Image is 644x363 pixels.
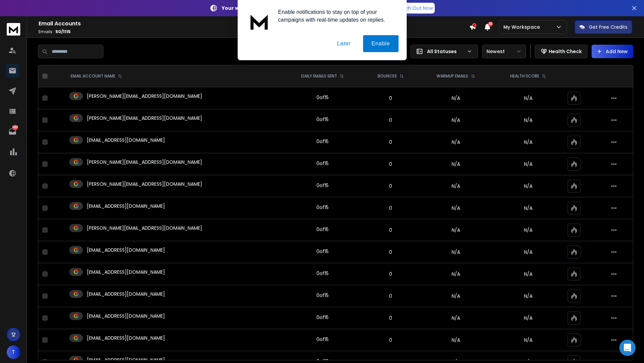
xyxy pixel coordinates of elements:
[316,292,329,299] div: 0 of 15
[87,159,202,165] p: [PERSON_NAME][EMAIL_ADDRESS][DOMAIN_NAME]
[367,117,414,123] p: 0
[510,73,539,79] p: HEALTH SCORE
[367,139,414,145] p: 0
[367,95,414,101] p: 0
[316,116,329,123] div: 0 of 15
[316,270,329,277] div: 0 of 15
[316,182,329,189] div: 0 of 15
[71,73,122,79] div: EMAIL ACCOUNT NAME
[316,336,329,343] div: 0 of 15
[13,125,18,130] p: 1430
[497,183,559,189] p: N/A
[497,139,559,145] p: N/A
[419,131,493,153] td: N/A
[419,87,493,109] td: N/A
[367,161,414,167] p: 0
[419,153,493,175] td: N/A
[419,219,493,241] td: N/A
[316,314,329,321] div: 0 of 15
[497,95,559,101] p: N/A
[497,205,559,211] p: N/A
[497,117,559,123] p: N/A
[316,94,329,101] div: 0 of 15
[301,73,337,79] p: DAILY EMAILS SENT
[497,249,559,255] p: N/A
[419,241,493,263] td: N/A
[329,35,359,52] button: Later
[87,269,165,275] p: [EMAIL_ADDRESS][DOMAIN_NAME]
[419,285,493,307] td: N/A
[316,138,329,145] div: 0 of 15
[419,197,493,219] td: N/A
[367,337,414,343] p: 0
[367,183,414,189] p: 0
[419,329,493,351] td: N/A
[316,248,329,255] div: 0 of 15
[87,115,202,121] p: [PERSON_NAME][EMAIL_ADDRESS][DOMAIN_NAME]
[316,226,329,233] div: 0 of 15
[87,137,165,143] p: [EMAIL_ADDRESS][DOMAIN_NAME]
[497,293,559,299] p: N/A
[497,315,559,321] p: N/A
[367,293,414,299] p: 0
[367,227,414,233] p: 0
[7,345,20,359] button: T
[316,160,329,167] div: 0 of 15
[316,204,329,211] div: 0 of 15
[497,227,559,233] p: N/A
[497,161,559,167] p: N/A
[87,203,165,209] p: [EMAIL_ADDRESS][DOMAIN_NAME]
[87,93,202,99] p: [PERSON_NAME][EMAIL_ADDRESS][DOMAIN_NAME]
[378,73,397,79] p: BOUNCES
[367,205,414,211] p: 0
[497,271,559,277] p: N/A
[436,73,468,79] p: WARMUP EMAILS
[419,307,493,329] td: N/A
[87,181,202,187] p: [PERSON_NAME][EMAIL_ADDRESS][DOMAIN_NAME]
[363,35,399,52] button: Enable
[87,225,202,231] p: [PERSON_NAME][EMAIL_ADDRESS][DOMAIN_NAME]
[87,291,165,297] p: [EMAIL_ADDRESS][DOMAIN_NAME]
[87,247,165,253] p: [EMAIL_ADDRESS][DOMAIN_NAME]
[6,125,19,138] a: 1430
[87,313,165,319] p: [EMAIL_ADDRESS][DOMAIN_NAME]
[246,8,273,35] img: notification icon
[367,315,414,321] p: 0
[419,263,493,285] td: N/A
[367,271,414,277] p: 0
[419,175,493,197] td: N/A
[367,249,414,255] p: 0
[619,340,636,356] div: Open Intercom Messenger
[497,337,559,343] p: N/A
[273,8,399,24] div: Enable notifications to stay on top of your campaigns with real-time updates on replies.
[419,109,493,131] td: N/A
[87,335,165,341] p: [EMAIL_ADDRESS][DOMAIN_NAME]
